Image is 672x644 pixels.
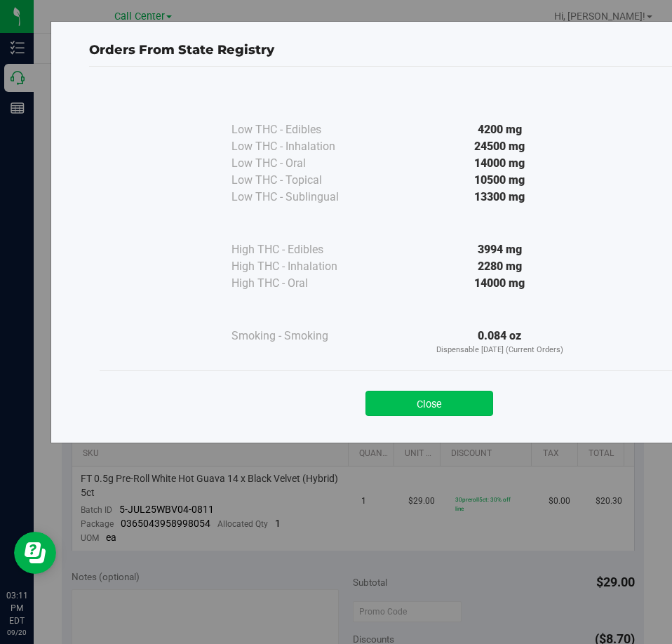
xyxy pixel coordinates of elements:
div: Low THC - Edibles [231,121,372,138]
span: Orders From State Registry [89,42,274,58]
div: Low THC - Topical [231,172,372,189]
p: Dispensable [DATE] (Current Orders) [372,344,627,356]
div: 3994 mg [372,241,627,258]
div: 14000 mg [372,155,627,172]
div: High THC - Edibles [231,241,372,258]
button: Close [365,391,493,416]
div: 0.084 oz [372,328,627,356]
div: Low THC - Sublingual [231,189,372,206]
div: Low THC - Oral [231,155,372,172]
div: 14000 mg [372,275,627,292]
div: 2280 mg [372,258,627,275]
div: High THC - Inhalation [231,258,372,275]
div: 10500 mg [372,172,627,189]
div: 24500 mg [372,138,627,155]
div: 4200 mg [372,121,627,138]
div: Smoking - Smoking [231,328,372,344]
div: Low THC - Inhalation [231,138,372,155]
div: High THC - Oral [231,275,372,292]
div: 13300 mg [372,189,627,206]
iframe: Resource center [14,532,56,574]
